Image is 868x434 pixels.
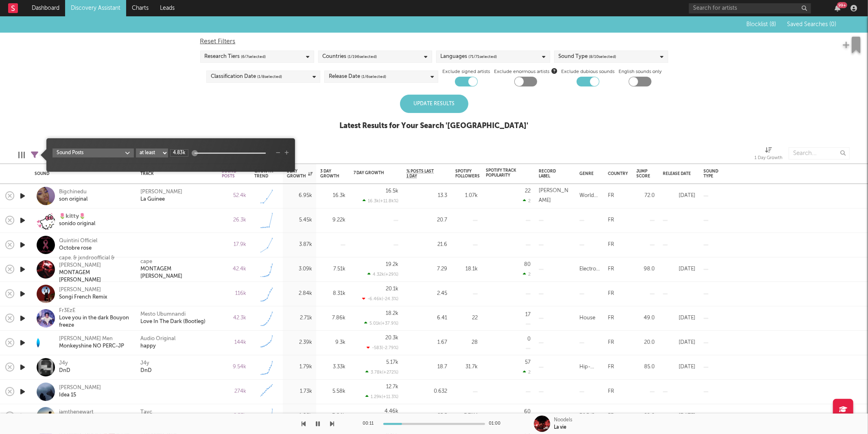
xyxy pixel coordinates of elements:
[287,240,312,250] div: 3.87k
[140,266,214,280] a: MONTAGEM [PERSON_NAME]
[140,188,182,196] div: [PERSON_NAME]
[441,52,497,62] div: Languages
[59,188,87,196] div: Bigchinedu
[211,72,282,82] div: Classification Date
[385,409,398,414] div: 4.46k
[539,186,571,206] div: [PERSON_NAME]
[222,215,246,225] div: 26.3k
[57,149,125,157] div: Sound Posts
[367,272,398,277] div: 4.32k ( +29 % )
[361,72,386,82] span: ( 1 / 6 selected)
[59,392,101,399] div: Idea 15
[205,52,266,62] div: Research Tiers
[469,52,497,62] span: ( 71 / 71 selected)
[837,2,847,8] div: 99 +
[254,169,275,179] div: Growth Trend
[663,362,695,372] div: [DATE]
[140,335,175,343] a: Audio Original
[367,345,398,350] div: -583 ( -2.79 % )
[704,169,718,179] div: Sound Type
[770,22,776,27] span: ( 8 )
[287,411,312,421] div: 1.66k
[222,387,246,396] div: 274k
[140,409,152,416] div: Tayc
[407,362,447,372] div: 18.7
[59,237,97,245] div: Quintini Officiel
[59,314,130,329] div: Love you in the dark Bouyon freeze
[608,313,614,323] div: FR
[59,335,124,343] div: [PERSON_NAME] Men
[140,258,152,266] a: cape
[523,272,531,277] div: 2
[554,416,573,424] div: Noodels
[608,411,614,421] div: FR
[222,313,246,323] div: 42.3k
[140,311,186,318] a: Mesto Ubumnandi
[455,264,478,274] div: 18.1k
[59,255,130,269] div: cape. & jxndroofficial & [PERSON_NAME]
[320,289,345,299] div: 8.31k
[287,313,312,323] div: 2.71k
[525,188,531,194] div: 22
[835,5,840,11] button: 99+
[222,289,246,299] div: 116k
[320,191,345,201] div: 16.3k
[287,169,313,179] div: 1 Day Growth
[59,213,95,228] a: 🌷𝗸𝗶𝘁𝘁𝘆🌷sonido original
[329,72,386,82] div: Release Date
[455,169,480,179] div: Spotify Followers
[59,196,87,203] div: son original
[524,262,531,267] div: 80
[407,264,447,274] div: 7.29
[222,411,246,421] div: 6.53k
[222,362,246,372] div: 9.54k
[407,411,447,421] div: 25.5
[455,362,478,372] div: 31.7k
[59,237,97,252] a: Quintini OfficielOctobre rose
[489,419,505,429] div: 01:00
[524,409,531,414] div: 60
[608,362,614,372] div: FR
[287,338,312,348] div: 2.39k
[287,289,312,299] div: 2.84k
[579,362,600,372] div: Hip-Hop/Rap
[140,360,149,367] a: J4y
[323,52,377,62] div: Countries
[241,52,266,62] span: ( 6 / 7 selected)
[140,343,156,350] a: happy
[579,411,600,421] div: R&B/Soul
[320,215,345,225] div: 9.22k
[59,220,95,228] div: sonido original
[608,387,614,396] div: FR
[59,294,107,301] div: Songi French Remix
[579,191,600,201] div: Worldwide
[59,409,94,423] a: iamthenewartson original
[663,264,695,274] div: [DATE]
[59,255,130,284] a: cape. & jxndroofficial & [PERSON_NAME]MONTAGEM [PERSON_NAME]
[663,191,695,201] div: [DATE]
[222,191,246,201] div: 52.4k
[200,37,668,46] div: Reset Filters
[386,360,398,365] div: 5.17k
[486,168,518,178] div: Spotify Track Popularity
[407,338,447,348] div: 1.67
[608,240,614,250] div: FR
[59,360,70,367] div: J4y
[59,307,130,314] div: Fr3EzE
[140,196,165,203] a: La Guinee
[385,335,398,341] div: 20.3k
[608,215,614,225] div: FR
[789,147,850,159] input: Search...
[636,313,655,323] div: 49.0
[222,240,246,250] div: 17.9k
[140,171,210,176] div: Track
[407,215,447,225] div: 20.7
[222,169,236,179] div: Sound Posts
[407,289,447,299] div: 2.45
[636,362,655,372] div: 85.0
[525,312,531,317] div: 17
[59,245,97,252] div: Octobre rose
